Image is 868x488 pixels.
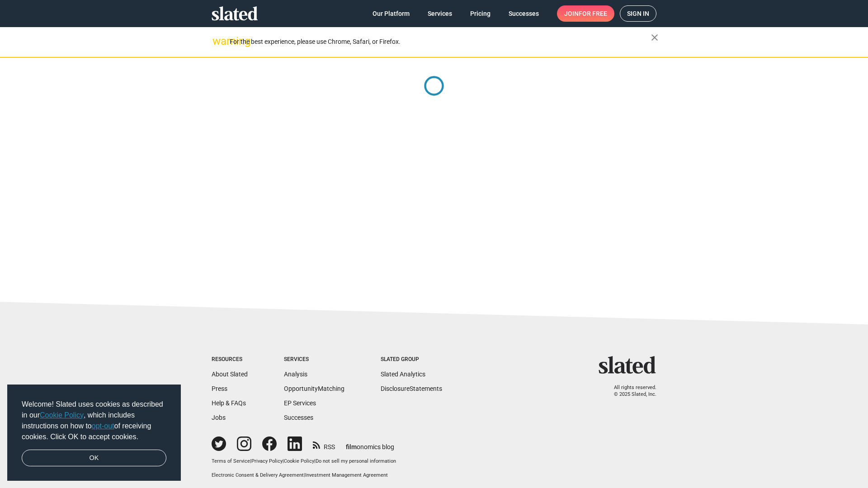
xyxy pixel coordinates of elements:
[251,458,283,464] a: Privacy Policy
[420,5,459,22] a: Services
[564,5,607,22] span: Join
[620,5,656,22] a: Sign in
[40,411,84,419] a: Cookie Policy
[557,5,614,22] a: Joinfor free
[284,458,314,464] a: Cookie Policy
[428,5,452,22] span: Services
[7,385,181,481] div: cookieconsent
[381,385,442,392] a: DisclosureStatements
[284,356,344,363] div: Services
[284,399,316,407] a: EP Services
[627,6,649,21] span: Sign in
[305,472,388,478] a: Investment Management Agreement
[212,399,246,407] a: Help & FAQs
[304,472,305,478] span: |
[92,422,114,430] a: opt-out
[212,414,226,421] a: Jobs
[346,436,394,451] a: filmonomics blog
[579,5,607,22] span: for free
[381,371,425,378] a: Slated Analytics
[212,458,250,464] a: Terms of Service
[316,458,396,465] button: Do not sell my personal information
[212,385,227,392] a: Press
[381,356,442,363] div: Slated Group
[346,443,357,450] span: film
[212,36,223,47] mat-icon: warning
[284,385,344,392] a: OpportunityMatching
[463,5,498,22] a: Pricing
[501,5,546,22] a: Successes
[649,32,660,43] mat-icon: close
[509,5,539,22] span: Successes
[313,437,335,451] a: RSS
[212,356,248,363] div: Resources
[22,450,166,467] a: dismiss cookie message
[22,399,166,442] span: Welcome! Slated uses cookies as described in our , which includes instructions on how to of recei...
[284,414,313,421] a: Successes
[314,458,316,464] span: |
[365,5,417,22] a: Our Platform
[284,371,307,378] a: Analysis
[212,371,248,378] a: About Slated
[283,458,284,464] span: |
[230,36,651,48] div: For the best experience, please use Chrome, Safari, or Firefox.
[470,5,491,22] span: Pricing
[212,472,304,478] a: Electronic Consent & Delivery Agreement
[250,458,251,464] span: |
[373,5,410,22] span: Our Platform
[604,385,656,398] p: All rights reserved. © 2025 Slated, Inc.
